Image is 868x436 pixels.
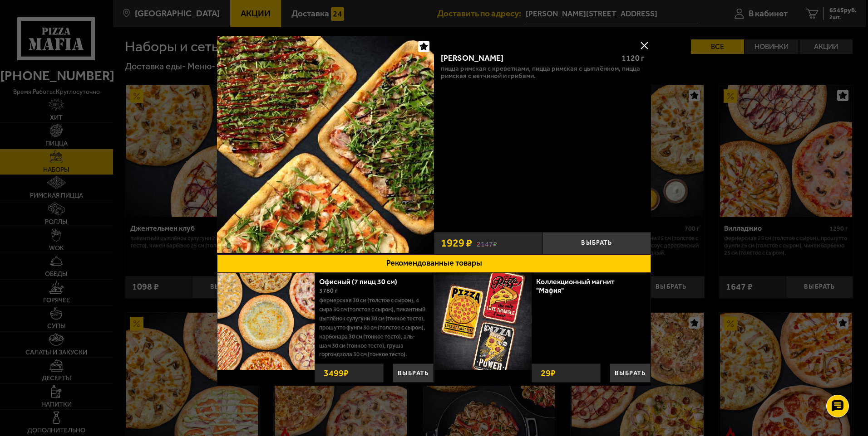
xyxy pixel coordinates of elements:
s: 2147 ₽ [477,238,497,248]
button: Выбрать [610,363,651,383]
strong: 29 ₽ [538,364,558,382]
strong: 3499 ₽ [321,364,351,382]
img: Мама Миа [217,36,434,253]
a: Офисный (7 пицц 30 см) [319,277,406,286]
a: Мама Миа [217,36,434,254]
span: 1120 г [621,53,644,63]
button: Выбрать [393,363,434,383]
span: 1929 ₽ [441,238,472,249]
a: Коллекционный магнит "Мафия" [536,277,615,295]
p: Пицца Римская с креветками, Пицца Римская с цыплёнком, Пицца Римская с ветчиной и грибами. [441,65,644,80]
button: Рекомендованные товары [217,254,651,273]
span: 3780 г [319,287,338,295]
div: [PERSON_NAME] [441,53,614,63]
p: Фермерская 30 см (толстое с сыром), 4 сыра 30 см (толстое с сыром), Пикантный цыплёнок сулугуни 3... [319,296,427,359]
button: Выбрать [542,232,651,254]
